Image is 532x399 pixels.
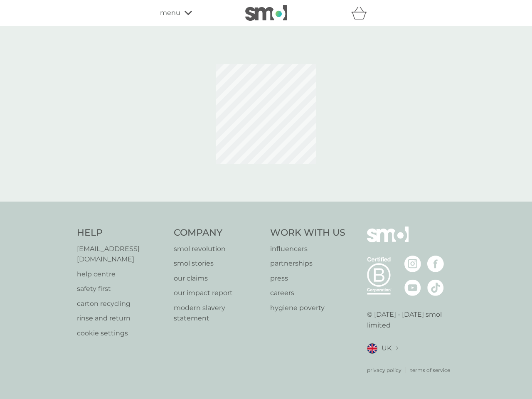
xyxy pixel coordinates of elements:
a: careers [270,288,345,298]
a: hygiene poverty [270,303,345,313]
a: rinse and return [77,313,165,324]
a: modern slavery statement [174,303,262,324]
p: © [DATE] - [DATE] smol limited [367,309,456,330]
a: our impact report [174,288,262,298]
a: cookie settings [77,328,165,339]
h4: Company [174,227,262,239]
a: smol revolution [174,244,262,254]
img: visit the smol Tiktok page [427,279,444,296]
span: menu [160,7,180,18]
img: UK flag [367,343,377,354]
a: smol stories [174,258,262,269]
h4: Help [77,227,165,239]
h4: Work With Us [270,227,345,239]
img: visit the smol Instagram page [404,256,421,272]
a: partnerships [270,258,345,269]
a: help centre [77,269,165,280]
a: our claims [174,273,262,284]
a: safety first [77,283,165,294]
a: carton recycling [77,298,165,309]
img: smol [367,227,409,255]
img: smol [245,5,287,21]
a: press [270,273,345,284]
img: visit the smol Youtube page [404,279,421,296]
a: influencers [270,244,345,254]
a: [EMAIL_ADDRESS][DOMAIN_NAME] [77,244,165,265]
div: basket [351,5,372,21]
span: UK [382,343,392,354]
a: privacy policy [367,366,401,374]
img: visit the smol Facebook page [427,256,444,272]
a: terms of service [410,366,450,374]
img: select a new location [396,346,398,351]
